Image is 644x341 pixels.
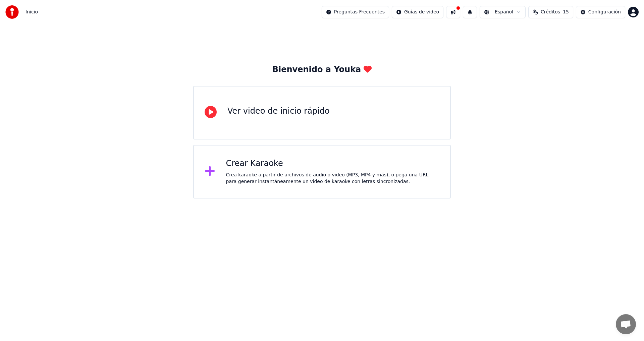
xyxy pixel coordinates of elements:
div: Crea karaoke a partir de archivos de audio o video (MP3, MP4 y más), o pega una URL para generar ... [226,172,440,185]
span: Inicio [25,9,38,15]
div: Configuración [588,9,621,15]
button: Configuración [576,6,625,18]
div: Crear Karaoke [226,158,440,169]
button: Preguntas Frecuentes [322,6,389,18]
div: Ver video de inicio rápido [227,106,330,117]
nav: breadcrumb [25,9,38,15]
span: Créditos [541,9,560,15]
div: Bienvenido a Youka [272,64,372,75]
img: youka [5,5,19,19]
button: Guías de video [392,6,443,18]
button: Créditos15 [528,6,573,18]
div: Chat abierto [616,314,636,334]
span: 15 [563,9,569,15]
